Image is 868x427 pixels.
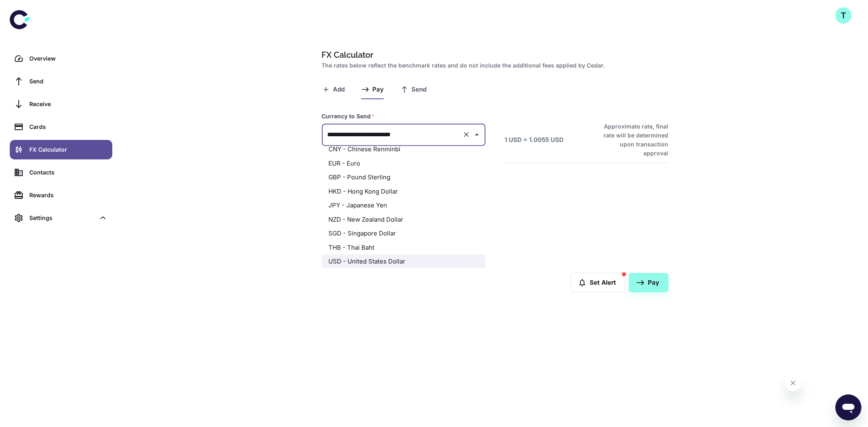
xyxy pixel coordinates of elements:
[505,135,564,145] h6: 1 USD = 1.0055 USD
[322,255,485,269] li: USD - United States Dollar
[333,86,345,94] span: Add
[785,375,801,391] iframe: Close message
[322,198,485,213] li: JPY - Japanese Yen
[29,168,107,177] div: Contacts
[373,86,384,94] span: Pay
[322,156,485,170] li: EUR - Euro
[322,142,485,157] li: CNY - Chinese Renminbi
[10,140,112,159] a: FX Calculator
[29,100,107,109] div: Receive
[322,112,375,120] label: Currency to Send
[10,117,112,137] a: Cards
[29,122,107,131] div: Cards
[571,273,625,292] button: Set Alert
[29,77,107,86] div: Send
[471,129,483,140] button: Close
[10,94,112,114] a: Receive
[322,170,485,185] li: GBP - Pound Sterling
[29,145,107,154] div: FX Calculator
[10,208,112,228] div: Settings
[29,191,107,200] div: Rewards
[629,273,669,292] button: Pay
[5,6,59,12] span: Hi. Need any help?
[10,163,112,182] a: Contacts
[322,61,665,70] h2: The rates below reflect the benchmark rates and do not include the additional fees applied by Cedar.
[322,184,485,198] li: HKD - Hong Kong Dollar
[322,212,485,227] li: NZD - New Zealand Dollar
[322,240,485,255] li: THB - Thai Baht
[835,394,861,420] iframe: Button to launch messaging window
[29,213,95,222] div: Settings
[835,7,852,24] button: T
[10,72,112,91] a: Send
[461,129,472,140] button: Clear
[10,49,112,68] a: Overview
[595,122,669,158] h6: Approximate rate, final rate will be determined upon transaction approval
[322,49,665,61] h1: FX Calculator
[10,185,112,205] a: Rewards
[29,54,107,63] div: Overview
[322,227,485,241] li: SGD - Singapore Dollar
[412,86,427,94] span: Send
